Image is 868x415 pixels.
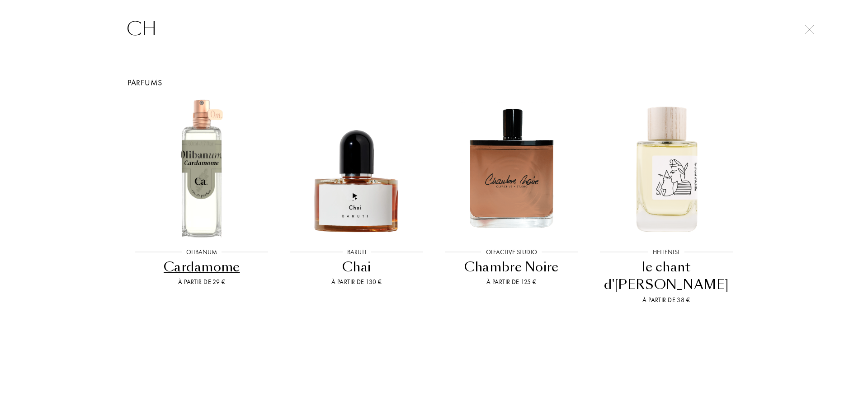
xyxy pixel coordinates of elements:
[593,258,741,294] div: le chant d'[PERSON_NAME]
[648,247,684,257] div: Hellenist
[118,76,750,89] div: Parfums
[438,258,585,276] div: Chambre Noire
[283,258,431,276] div: Chai
[132,98,271,238] img: Cardamome
[589,89,744,316] a: le chant d'AchilleHellenistle chant d'[PERSON_NAME]À partir de 38 €
[438,277,585,287] div: À partir de 125 €
[283,277,431,287] div: À partir de 130 €
[182,247,222,257] div: Olibanum
[279,89,434,316] a: ChaiBarutiChaiÀ partir de 130 €
[287,98,426,238] img: Chai
[434,89,589,316] a: Chambre NoireOlfactive StudioChambre NoireÀ partir de 125 €
[128,277,276,287] div: À partir de 29 €
[593,295,741,305] div: À partir de 38 €
[343,247,371,257] div: Baruti
[805,25,814,34] img: cross.svg
[481,247,542,257] div: Olfactive Studio
[108,15,759,42] input: Rechercher
[442,98,581,238] img: Chambre Noire
[597,98,736,238] img: le chant d'Achille
[124,89,279,316] a: CardamomeOlibanumCardamomeÀ partir de 29 €
[128,258,276,276] div: Cardamome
